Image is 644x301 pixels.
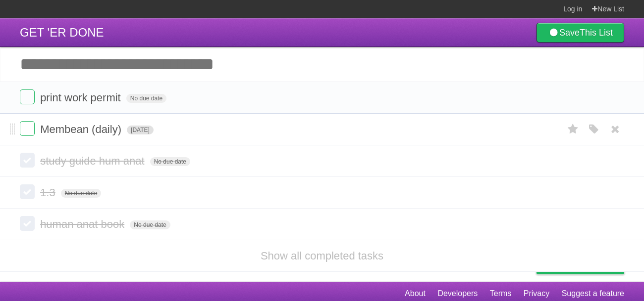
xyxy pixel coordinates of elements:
a: Show all completed tasks [261,250,383,262]
span: human anat book [40,218,127,230]
a: SaveThis List [537,23,624,43]
span: Buy me a coffee [557,257,619,274]
b: This List [580,28,613,38]
label: Done [20,89,35,104]
label: Star task [564,121,583,137]
label: Done [20,216,35,231]
span: print work permit [40,91,123,104]
span: No due date [126,94,166,103]
span: No due date [61,189,101,198]
span: No due date [130,220,170,229]
span: No due date [150,157,190,166]
label: Done [20,153,35,168]
span: GET 'ER DONE [20,26,104,39]
span: Membean (daily) [40,123,124,135]
span: [DATE] [127,126,154,134]
label: Done [20,121,35,136]
label: Done [20,184,35,199]
span: 1.3 [40,186,58,199]
span: study guide hum anat [40,155,147,167]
